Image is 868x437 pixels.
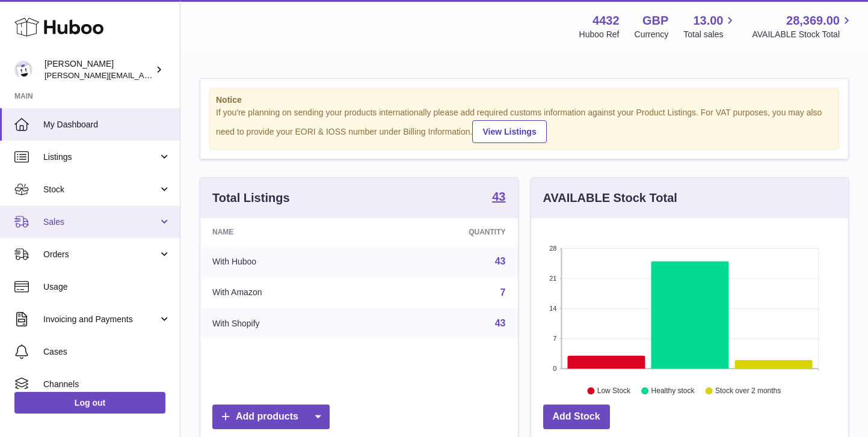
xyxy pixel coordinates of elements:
div: Currency [635,29,669,40]
a: Log out [14,392,165,414]
h3: AVAILABLE Stock Total [543,190,677,206]
div: [PERSON_NAME] [45,58,153,81]
span: Total sales [683,29,737,40]
a: 28,369.00 AVAILABLE Stock Total [752,13,854,40]
strong: GBP [642,13,668,29]
text: 7 [553,335,556,342]
td: With Shopify [200,308,374,339]
span: Sales [43,216,158,228]
img: akhil@amalachai.com [14,61,32,79]
text: 21 [549,275,556,282]
th: Quantity [374,218,518,246]
span: Stock [43,184,158,195]
span: AVAILABLE Stock Total [752,29,854,40]
span: Invoicing and Payments [43,314,158,325]
span: 28,369.00 [786,13,840,29]
text: 14 [549,305,556,312]
a: Add Stock [543,405,610,429]
a: 13.00 Total sales [683,13,737,40]
text: 0 [553,365,556,372]
a: 43 [492,191,505,205]
text: Stock over 2 months [715,387,781,395]
div: Huboo Ref [579,29,620,40]
span: Channels [43,379,171,390]
td: With Huboo [200,246,374,277]
span: Usage [43,281,171,293]
strong: 4432 [593,13,620,29]
span: My Dashboard [43,119,171,130]
a: Add products [212,405,330,429]
a: View Listings [472,120,546,143]
strong: Notice [216,94,833,106]
strong: 43 [492,191,505,203]
text: Low Stock [597,387,630,395]
div: If you're planning on sending your products internationally please add required customs informati... [216,107,833,143]
text: Healthy stock [651,387,695,395]
h3: Total Listings [212,190,290,206]
a: 43 [495,318,506,328]
span: [PERSON_NAME][EMAIL_ADDRESS][DOMAIN_NAME] [45,70,241,80]
span: Listings [43,151,158,163]
span: Cases [43,346,171,358]
td: With Amazon [200,277,374,308]
th: Name [200,218,374,246]
a: 43 [495,256,506,266]
span: Orders [43,249,158,260]
text: 28 [549,245,556,252]
a: 7 [500,287,506,298]
span: 13.00 [693,13,723,29]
